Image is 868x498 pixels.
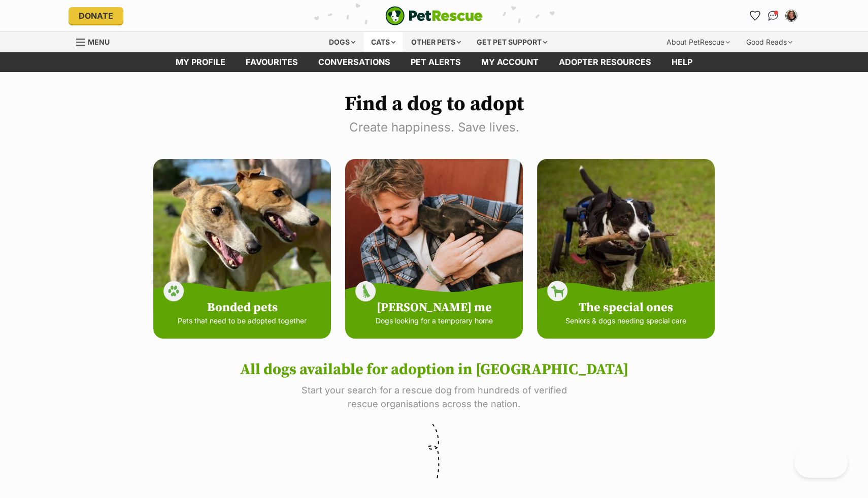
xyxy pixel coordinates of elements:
[308,52,400,72] a: conversations
[69,7,123,24] a: Donate
[76,92,792,116] h1: Find a dog to adopt
[358,301,510,315] h4: [PERSON_NAME] me
[471,52,549,72] a: My account
[783,8,799,24] button: My account
[794,447,848,478] iframe: Help Scout Beacon - Open
[747,8,763,24] a: Favourites
[765,8,781,24] a: Conversations
[659,32,737,52] div: About PetRescue
[549,52,661,72] a: Adopter resources
[786,11,796,21] img: christine gentilcore profile pic
[355,281,376,302] img: foster-icon-86d20cb338e9511583ef8537788efa7dd3afce5825c3996ef4cd0808cb954894.svg
[550,315,702,326] p: Seniors & dogs needing special care
[364,32,403,52] div: Cats
[153,159,331,339] a: Bonded pets Pets that need to be adopted together
[166,301,318,315] h4: Bonded pets
[550,301,702,315] h4: The special ones
[661,52,703,72] a: Help
[470,32,554,52] div: Get pet support
[385,6,483,25] img: logo-e224e6f780fb5917bec1dbf3a21bbac754714ae5b6737aabdf751b685950b380.svg
[163,281,184,302] img: paw-icon-84bed77d09fb914cffc251078622fb7369031ab84d2fe38dee63048d704678be.svg
[153,159,333,312] img: bonded-dogs-b006315c31c9b211bb1e7e9a714ecad40fdd18a14aeab739730c78b7e0014a72.jpg
[537,159,715,339] a: The special ones Seniors & dogs needing special care
[424,423,444,482] img: squiggle-db15b0bacbdfd15e4a9a24da79bb69ebeace92753a0218ce96ed1e2689165726.svg
[88,38,110,46] span: Menu
[236,52,308,72] a: Favourites
[76,118,792,137] p: Create happiness. Save lives.
[76,358,792,381] h2: All dogs available for adoption in [GEOGRAPHIC_DATA]
[76,32,117,50] a: Menu
[547,281,568,302] img: dog-icon-9313adf90434caa40bfe3b267f8cdb536fabc51becc7e4e1871fbb1b0423b4ff.svg
[739,32,799,52] div: Good Reads
[166,315,318,326] p: Pets that need to be adopted together
[345,159,523,339] a: [PERSON_NAME] me Dogs looking for a temporary home
[358,315,510,326] p: Dogs looking for a temporary home
[537,159,717,312] img: special-3d9b6f612bfec360051452426605879251ebf06e2ecb88e30bfb5adf4dcd1c03.jpg
[768,11,779,21] img: chat-41dd97257d64d25036548639549fe6c8038ab92f7586957e7f3b1b290dea8141.svg
[287,383,581,411] p: Start your search for a rescue dog from hundreds of verified rescue organisations across the nation.
[345,159,525,300] img: foster-ec921567d319eec529ff9f57a306ae270f5a703abf27464e9da9f131ff16d9b7.jpg
[165,52,236,72] a: My profile
[322,32,362,52] div: Dogs
[404,32,468,52] div: Other pets
[385,6,483,25] a: PetRescue
[747,8,799,24] ul: Account quick links
[400,52,471,72] a: Pet alerts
